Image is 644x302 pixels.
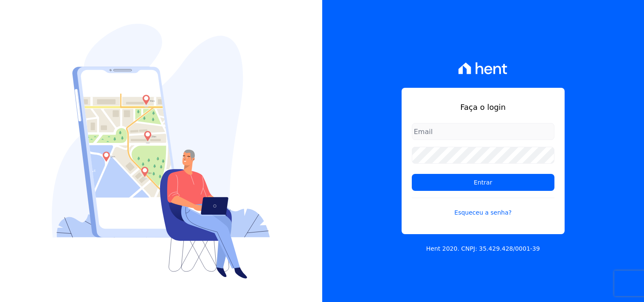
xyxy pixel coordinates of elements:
[412,174,554,191] input: Entrar
[412,198,554,217] a: Esqueceu a senha?
[412,101,554,113] h1: Faça o login
[412,123,554,140] input: Email
[426,244,540,253] p: Hent 2020. CNPJ: 35.429.428/0001-39
[52,24,270,279] img: Login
